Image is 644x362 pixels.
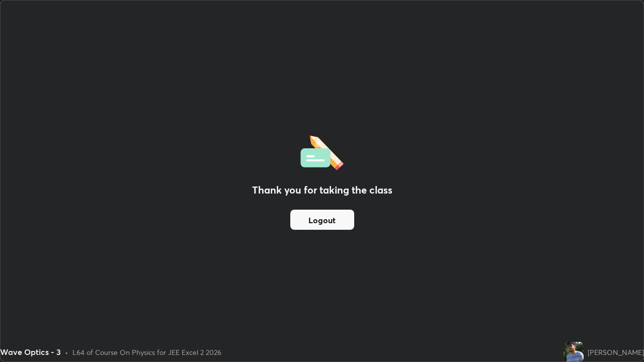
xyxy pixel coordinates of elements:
[290,210,354,230] button: Logout
[563,342,584,362] img: c9c2625264e04309a598a922e55f7e3d.jpg
[252,183,392,198] h2: Thank you for taking the class
[72,347,221,357] div: L64 of Course On Physics for JEE Excel 2 2026
[588,347,644,357] div: [PERSON_NAME]
[300,132,344,170] img: offlineFeedback.1438e8b3.svg
[65,347,68,357] div: •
